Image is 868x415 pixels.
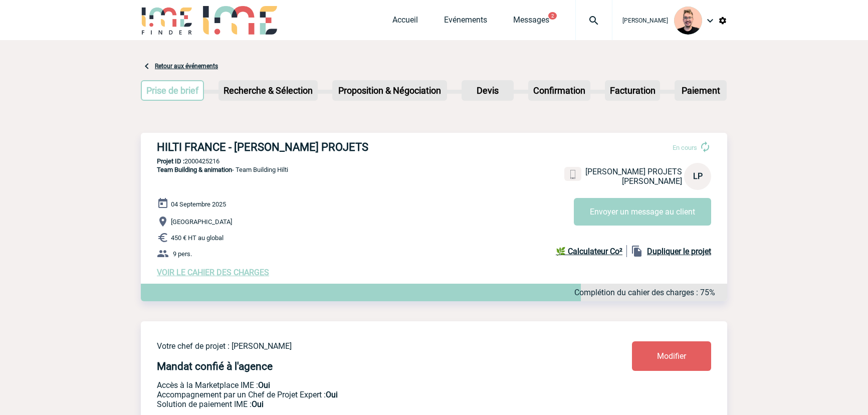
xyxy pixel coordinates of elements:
span: 450 € HT au global [171,234,224,242]
b: Oui [326,390,338,399]
a: Retour aux événements [155,63,218,70]
span: 9 pers. [173,250,192,258]
b: Oui [258,380,270,390]
button: 2 [548,12,557,20]
p: Prise de brief [142,81,203,100]
p: Devis [463,81,513,100]
img: 129741-1.png [674,7,702,35]
p: Conformité aux process achat client, Prise en charge de la facturation, Mutualisation de plusieur... [157,399,573,409]
img: IME-Finder [141,6,193,35]
b: Oui [252,399,264,409]
span: - Team Building Hilti [157,166,288,173]
h4: Mandat confié à l'agence [157,360,273,372]
p: Proposition & Négociation [333,81,446,100]
a: Evénements [444,15,487,29]
p: Confirmation [529,81,589,100]
b: Dupliquer le projet [647,247,711,256]
span: Modifier [657,351,686,361]
b: Projet ID : [157,157,184,165]
span: En cours [673,144,697,151]
span: [GEOGRAPHIC_DATA] [171,218,232,226]
span: 04 Septembre 2025 [171,200,226,208]
span: Team Building & animation [157,166,232,173]
img: portable.png [568,170,577,179]
a: 🌿 Calculateur Co² [556,245,627,257]
b: 🌿 Calculateur Co² [556,247,622,256]
p: Votre chef de projet : [PERSON_NAME] [157,341,573,351]
p: Accès à la Marketplace IME : [157,380,573,390]
a: VOIR LE CAHIER DES CHARGES [157,268,269,277]
img: file_copy-black-24dp.png [631,245,643,257]
button: Envoyer un message au client [574,198,711,226]
p: 2000425216 [141,157,727,165]
span: [PERSON_NAME] PROJETS [585,167,682,176]
a: Accueil [392,15,418,29]
p: Paiement [676,81,726,100]
span: [PERSON_NAME] [622,17,668,24]
a: Messages [513,15,549,29]
p: Recherche & Sélection [220,81,317,100]
span: LP [693,171,703,181]
span: [PERSON_NAME] [622,176,682,186]
p: Prestation payante [157,390,573,399]
h3: HILTI FRANCE - [PERSON_NAME] PROJETS [157,141,458,153]
p: Facturation [606,81,660,100]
